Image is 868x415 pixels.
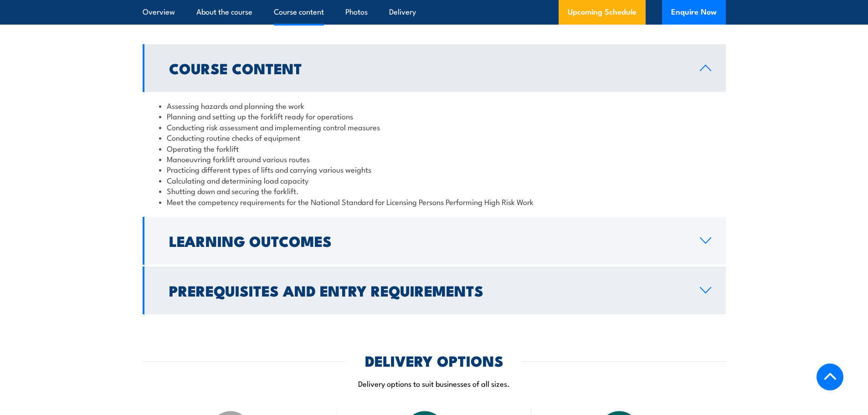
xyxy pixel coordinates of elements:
h2: Learning Outcomes [169,234,685,247]
li: Conducting risk assessment and implementing control measures [159,122,709,132]
li: Meet the competency requirements for the National Standard for Licensing Persons Performing High ... [159,196,709,207]
li: Assessing hazards and planning the work [159,100,709,111]
li: Planning and setting up the forklift ready for operations [159,111,709,121]
a: Learning Outcomes [143,217,726,265]
li: Calculating and determining load capacity [159,175,709,185]
li: Practicing different types of lifts and carrying various weights [159,164,709,174]
h2: Course Content [169,61,685,74]
a: Prerequisites and Entry Requirements [143,266,726,314]
li: Operating the forklift [159,143,709,154]
li: Conducting routine checks of equipment [159,132,709,143]
p: Delivery options to suit businesses of all sizes. [143,378,726,389]
a: Course Content [143,44,726,92]
li: Manoeuvring forklift around various routes [159,154,709,164]
li: Shutting down and securing the forklift. [159,185,709,196]
h2: DELIVERY OPTIONS [365,354,503,367]
h2: Prerequisites and Entry Requirements [169,284,685,297]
